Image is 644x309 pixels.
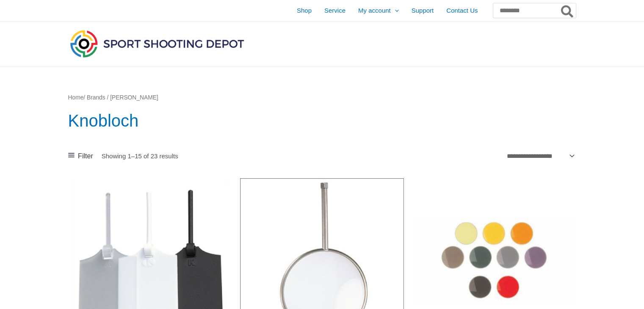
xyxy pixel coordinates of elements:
[68,92,576,103] nav: Breadcrumb
[68,109,576,132] h1: Knobloch
[504,149,576,162] select: Shop order
[102,153,178,159] p: Showing 1–15 of 23 results
[68,150,93,163] a: Filter
[559,3,576,18] button: Search
[78,150,93,163] span: Filter
[68,28,246,59] img: Sport Shooting Depot
[68,94,84,101] a: Home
